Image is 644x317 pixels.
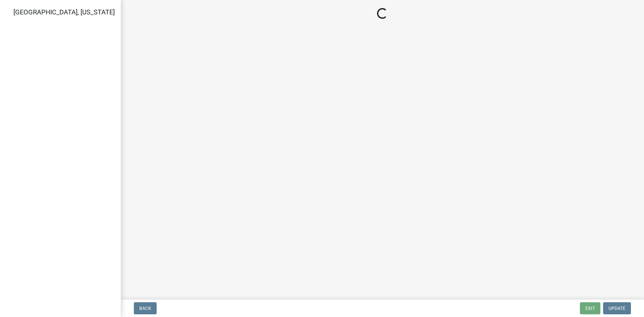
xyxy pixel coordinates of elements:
[580,302,600,314] button: Exit
[603,302,631,314] button: Update
[139,306,151,311] span: Back
[608,306,626,311] span: Update
[13,8,115,16] span: [GEOGRAPHIC_DATA], [US_STATE]
[134,302,157,314] button: Back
